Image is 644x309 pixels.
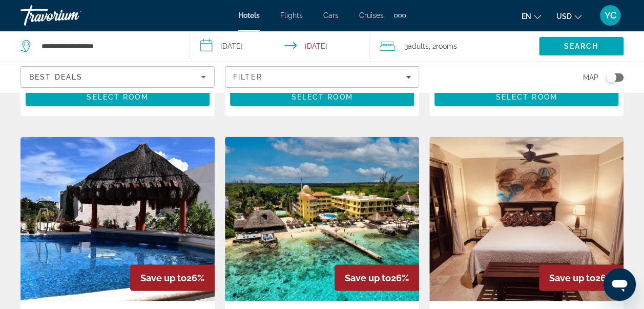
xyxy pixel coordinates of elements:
span: rooms [436,42,457,50]
span: en [522,12,531,21]
span: Select Room [495,92,557,101]
span: 3 [404,39,429,53]
a: Select Room [434,89,618,101]
div: 26% [335,264,419,291]
div: 26% [130,264,215,291]
button: Change language [522,9,541,24]
span: , 2 [429,39,457,53]
button: Travelers: 3 adults, 0 children [369,31,539,62]
img: Flamingo Hotel [429,137,624,301]
span: Map [583,70,598,85]
span: Filter [233,73,262,81]
img: Illusion Boutique Hotel [20,137,215,301]
span: Select Room [291,92,352,101]
span: USD [556,12,572,21]
button: Extra navigation items [394,7,406,24]
span: Adults [408,42,429,50]
span: Search [564,42,599,50]
button: Select Room [230,87,414,106]
button: Search [539,37,624,55]
a: Select Room [230,89,414,101]
div: 26% [539,264,624,291]
span: YC [605,10,616,21]
mat-select: Sort by [29,71,206,83]
button: Select Room [434,87,618,106]
img: Hotel Playa Azul Cozumel [225,137,419,301]
a: Hotels [238,11,260,20]
button: Toggle map [598,73,624,82]
button: Filters [225,66,419,88]
a: Select Room [26,89,210,101]
span: Save up to [549,272,595,283]
span: Save up to [140,272,186,283]
span: Save up to [345,272,391,283]
input: Search hotel destination [40,38,174,54]
iframe: Button to launch messaging window [603,268,636,301]
button: User Menu [597,5,624,26]
a: Cars [323,11,339,20]
button: Change currency [556,9,581,24]
a: Cruises [359,11,384,20]
button: Select check in and out date [190,31,370,62]
button: Select Room [26,87,210,106]
span: Best Deals [29,73,82,81]
a: Travorium [20,2,123,29]
a: Flights [280,11,303,20]
span: Select Room [87,92,148,101]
